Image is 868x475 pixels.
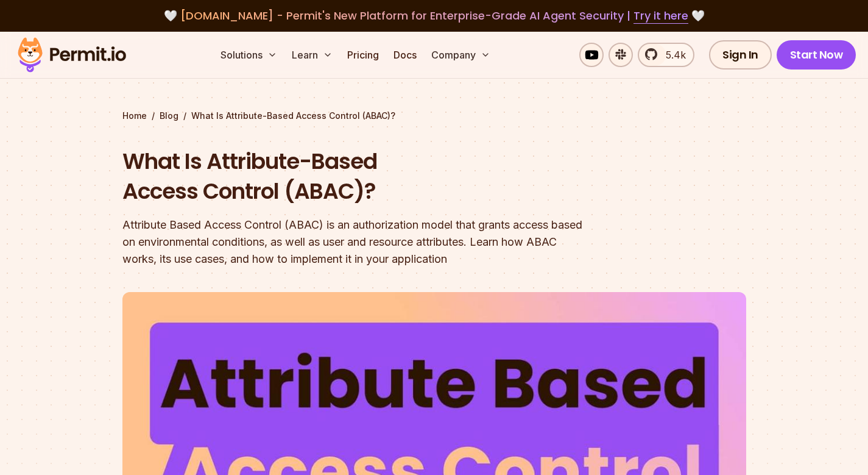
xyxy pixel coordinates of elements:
h1: What Is Attribute-Based Access Control (ABAC)? [122,146,590,207]
div: / / [122,110,746,122]
a: 5.4k [638,43,694,67]
div: Attribute Based Access Control (ABAC) is an authorization model that grants access based on envir... [122,216,590,268]
button: Company [426,43,495,67]
div: 🤍 🤍 [29,7,839,24]
a: Blog [160,110,178,122]
img: Permit logo [12,34,132,76]
button: Learn [287,43,337,67]
span: [DOMAIN_NAME] - Permit's New Platform for Enterprise-Grade AI Agent Security | [180,8,688,23]
span: 5.4k [658,48,686,62]
a: Try it here [633,8,688,24]
a: Docs [389,43,422,67]
a: Pricing [342,43,384,67]
a: Start Now [777,40,856,70]
a: Sign In [709,40,772,70]
button: Solutions [216,43,282,67]
a: Home [122,110,147,122]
